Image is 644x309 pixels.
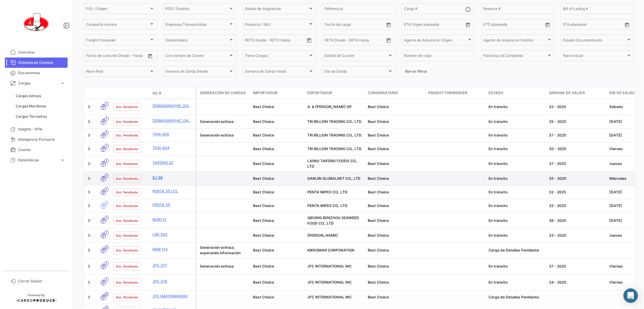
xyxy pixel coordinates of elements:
[253,146,274,151] span: Best Choice
[152,247,193,252] a: KKM 114
[260,39,289,43] input: Hasta
[368,90,398,96] span: Consignatario
[563,23,574,28] input: Desde
[563,54,626,59] span: Nave inicial
[325,23,335,28] input: Desde
[253,218,274,223] span: Best Choice
[368,104,389,109] span: Best Choice
[200,264,248,269] div: Generación exitosa
[325,70,388,74] span: Día de Salida
[325,39,335,43] input: Desde
[200,245,248,256] div: Generación exitosa, esperando información
[104,261,109,266] span: 1
[305,36,314,45] button: Open calendar
[152,189,193,194] a: PENTA 35 LCL
[253,233,274,238] span: Best Choice
[245,70,308,74] span: Semana de Salida Hasta
[489,189,544,195] div: En tránsito
[152,145,193,151] a: THAI 404
[428,90,467,96] span: Freight Forwarder
[489,133,544,138] div: En tránsito
[5,47,68,58] a: Overview
[253,133,274,137] span: Best Choice
[307,203,348,208] span: PENTA IMPEX CO., LTD
[307,295,352,299] span: JFC INTERNATIONAL INC
[13,91,68,100] a: Cargas Aéreas
[307,133,362,137] span: TRI BILLION TRADING CO., LTD.
[307,176,360,181] span: SAMJIN GLOBALNET CO., LTD
[307,248,354,252] span: KIKKOMAN CORPORATION
[116,176,138,181] span: Doc. Pendiente
[549,133,604,138] div: 37 - 2025
[116,119,138,124] span: Doc. Pendiente
[152,90,161,96] span: OC #
[489,264,544,269] div: En tránsito
[245,8,308,12] span: Estado de Asignación
[101,54,130,59] input: Hasta
[86,263,92,269] a: Expand/Collapse Row
[18,70,65,76] span: Documentos
[245,23,308,28] span: Producto / SKU
[18,278,65,284] span: Cerrar Sesión
[549,264,604,269] div: 37 - 2025
[253,119,274,124] span: Best Choice
[307,280,352,284] span: JFC INTERNATIONAL INC
[253,190,274,194] span: Best Choice
[307,233,338,238] span: LEE KUM KEE
[86,279,92,285] a: Expand/Collapse Row
[384,36,393,45] button: Open calendar
[340,23,368,28] input: Hasta
[196,88,251,99] datatable-header-cell: Generación de cargas
[152,160,193,166] a: TAIFENG 22
[165,54,229,59] span: Con número de Courier
[253,264,274,268] span: Best Choice
[104,117,109,121] span: 1
[543,20,552,29] button: Open calendar
[21,7,51,38] img: 0621d632-ab00-45ba-b411-ac9e9fb3f036.png
[484,39,547,43] span: Agente de Aduana en Destino
[152,263,193,268] a: JFC 377
[489,161,544,166] div: En tránsito
[152,118,193,123] a: [DEMOGRAPHIC_DATA] 406
[489,233,544,238] div: En tránsito
[16,93,41,99] span: Cargas Aéreas
[549,218,604,223] div: 36 - 2025
[489,90,503,96] span: Estado
[609,90,636,96] span: Día de Salida
[86,8,149,12] span: POL / Origen
[368,203,389,208] span: Best Choice
[86,247,92,253] a: Expand/Collapse Row
[253,295,274,299] span: Best Choice
[307,146,362,151] span: TRI BILLION TRADING CO., LTD.
[253,280,274,284] span: Best Choice
[307,264,352,268] span: JFC INTERNATIONAL INC
[368,295,389,299] span: Best Choice
[104,215,109,220] span: 1
[368,133,389,137] span: Best Choice
[18,157,57,163] span: Estadísticas
[111,91,150,96] datatable-header-cell: Estado Doc.
[489,146,544,152] div: En tránsito
[165,70,229,74] span: Semana de Salida Desde
[116,190,138,195] span: Doc. Pendiente
[200,119,248,124] div: Generación exitosa
[368,218,389,223] span: Best Choice
[489,176,544,181] div: En tránsito
[16,114,47,119] span: Cargas Terrestres
[578,23,607,28] input: Hasta
[549,104,604,110] div: 32 - 2025
[549,280,604,285] div: 34 - 2025
[116,264,138,269] span: Doc. Pendiente
[104,173,109,178] span: 1
[368,264,389,268] span: Best Choice
[86,23,149,28] span: Compañía naviera
[549,146,604,152] div: 30 - 2025
[401,66,431,76] button: Borrar filtros
[152,279,193,284] a: JFC 376
[484,23,495,28] input: Desde
[152,132,193,137] a: THAI 405
[5,124,68,134] a: Insights - KPIs
[200,133,248,138] div: Generación exitosa
[150,88,195,98] datatable-header-cell: OC #
[104,144,109,148] span: 1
